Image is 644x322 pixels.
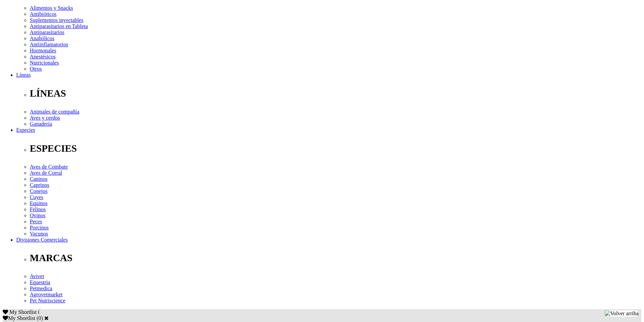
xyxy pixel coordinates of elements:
[605,311,639,317] img: Volver arriba
[30,200,47,206] a: Equinos
[16,237,68,243] a: Divisiones Comerciales
[30,225,49,230] a: Porcinos
[30,252,641,264] p: MARCAS
[30,164,68,170] a: Aves de Combate
[30,66,42,72] a: Otros
[30,54,55,59] a: Anestésicos
[30,42,68,47] a: Antiinflamatorios
[30,48,56,53] a: Hormonales
[30,29,64,35] a: Antiparasitarios
[30,273,44,279] a: Avivet
[16,72,31,78] a: Líneas
[37,315,43,321] span: ( )
[30,298,65,303] a: Pet Nutriscience
[30,88,641,99] p: LÍNEAS
[39,315,41,321] label: 0
[30,286,52,291] a: Petmedica
[30,213,45,218] a: Ovinos
[30,292,63,297] a: Agrovetmarket
[30,231,48,237] a: Vacunos
[44,315,49,321] a: Cerrar
[30,170,62,176] a: Aves de Corral
[30,143,641,154] p: ESPECIES
[30,17,84,23] a: Suplementos inyectables
[30,219,42,224] a: Peces
[30,115,60,121] a: Aves y cerdos
[38,309,41,315] span: 0
[30,121,52,127] a: Ganadería
[30,182,49,188] a: Caprinos
[30,11,56,17] a: Antibióticos
[30,176,47,182] a: Caninos
[30,206,46,212] a: Felinos
[30,5,73,11] a: Alimentos y Snacks
[30,23,88,29] a: Antiparasitarios en Tableta
[30,194,43,200] a: Cuyes
[30,279,50,285] a: Equestria
[16,127,35,133] a: Especies
[30,188,47,194] a: Conejos
[30,35,54,41] a: Anabólicos
[3,315,35,321] label: My Shortlist
[30,60,59,66] a: Nutricionales
[30,109,79,115] a: Animales de compañía
[9,309,37,315] span: My Shortlist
